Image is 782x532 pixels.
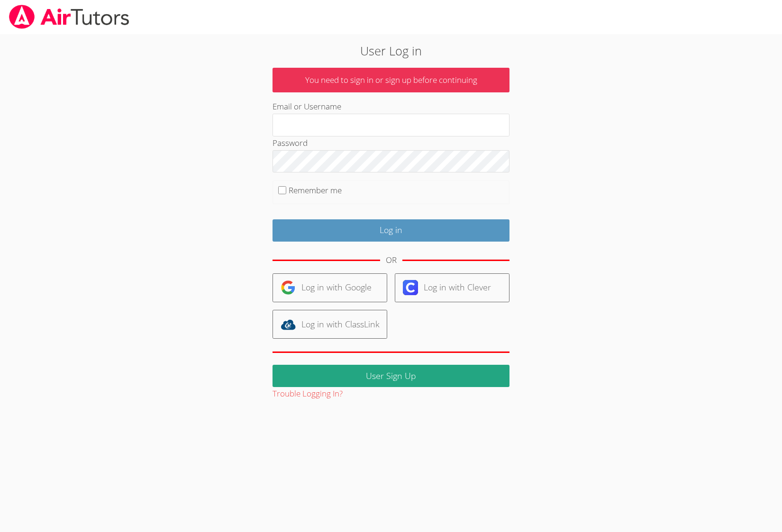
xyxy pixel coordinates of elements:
label: Email or Username [273,101,341,112]
label: Remember me [289,185,342,196]
div: OR [386,253,397,267]
a: Log in with ClassLink [273,310,387,339]
label: Password [273,137,308,148]
h2: User Log in [180,42,602,60]
input: Log in [273,219,509,242]
img: classlink-logo-d6bb404cc1216ec64c9a2012d9dc4662098be43eaf13dc465df04b49fa7ab582.svg [281,317,296,332]
button: Trouble Logging In? [273,387,343,401]
a: Log in with Clever [395,273,509,302]
p: You need to sign in or sign up before continuing [273,68,509,93]
a: Log in with Google [273,273,387,302]
img: clever-logo-6eab21bc6e7a338710f1a6ff85c0baf02591cd810cc4098c63d3a4b26e2feb20.svg [403,280,418,295]
img: google-logo-50288ca7cdecda66e5e0955fdab243c47b7ad437acaf1139b6f446037453330a.svg [281,280,296,295]
a: User Sign Up [273,365,509,387]
img: airtutors_banner-c4298cdbf04f3fff15de1276eac7730deb9818008684d7c2e4769d2f7ddbe033.png [8,5,130,29]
